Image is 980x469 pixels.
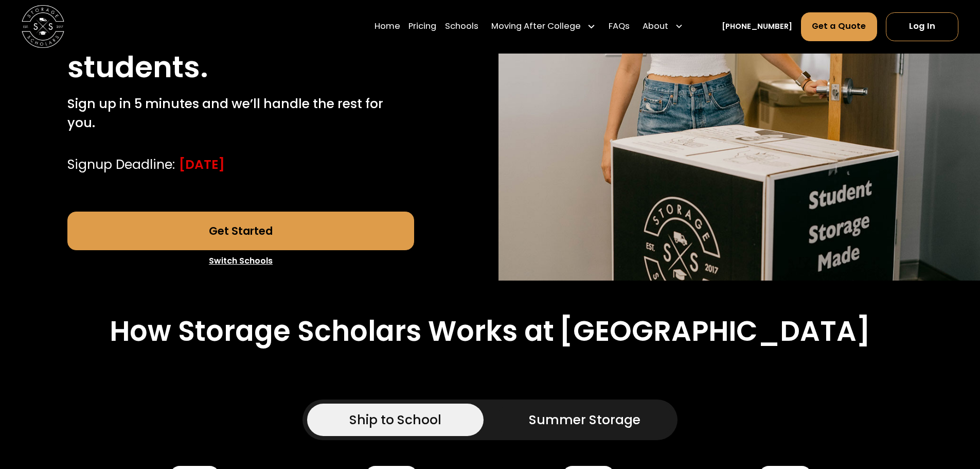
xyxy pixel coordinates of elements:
[609,12,630,42] a: FAQs
[67,212,414,250] a: Get Started
[886,12,958,41] a: Log In
[110,315,554,348] h2: How Storage Scholars Works at
[529,410,640,429] div: Summer Storage
[491,21,581,33] div: Moving After College
[559,315,870,348] h2: [GEOGRAPHIC_DATA]
[67,155,175,174] div: Signup Deadline:
[375,12,400,42] a: Home
[722,21,792,32] a: [PHONE_NUMBER]
[638,12,688,42] div: About
[408,12,436,42] a: Pricing
[801,12,878,41] a: Get a Quote
[67,94,414,133] p: Sign up in 5 minutes and we’ll handle the rest for you.
[349,410,441,429] div: Ship to School
[487,12,600,42] div: Moving After College
[67,250,414,272] a: Switch Schools
[179,155,225,174] div: [DATE]
[643,21,668,33] div: About
[445,12,478,42] a: Schools
[67,51,208,83] h1: students.
[22,5,64,48] img: Storage Scholars main logo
